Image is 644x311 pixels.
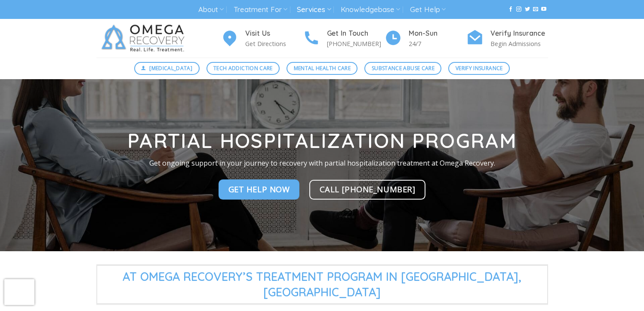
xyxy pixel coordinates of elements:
p: Get ongoing support in your journey to recovery with partial hospitalization treatment at Omega R... [90,158,555,169]
a: Follow on Twitter [525,6,530,12]
a: Visit Us Get Directions [221,28,303,49]
p: 24/7 [409,39,466,49]
h4: Get In Touch [327,28,385,39]
h4: Mon-Sun [409,28,466,39]
a: Knowledgebase [341,2,400,18]
p: [PHONE_NUMBER] [327,39,385,49]
a: Get Help [410,2,446,18]
span: Call [PHONE_NUMBER] [320,183,416,195]
a: Verify Insurance [448,62,510,75]
a: Mental Health Care [287,62,357,75]
a: Get In Touch [PHONE_NUMBER] [303,28,385,49]
a: Treatment For [234,2,287,18]
img: Omega Recovery [96,19,193,58]
span: Tech Addiction Care [213,64,273,72]
h4: Visit Us [245,28,303,39]
a: About [198,2,224,18]
h4: Verify Insurance [490,28,548,39]
a: Follow on YouTube [541,6,546,12]
a: Substance Abuse Care [364,62,441,75]
a: Tech Addiction Care [206,62,280,75]
a: Follow on Instagram [516,6,521,12]
span: Substance Abuse Care [372,64,434,72]
span: [MEDICAL_DATA] [149,64,192,72]
span: At Omega Recovery’s Treatment Program in [GEOGRAPHIC_DATA],[GEOGRAPHIC_DATA] [96,265,548,304]
span: Get Help Now [228,183,290,196]
a: Follow on Facebook [508,6,513,12]
a: [MEDICAL_DATA] [134,62,200,75]
a: Call [PHONE_NUMBER] [309,180,426,200]
a: Verify Insurance Begin Admissions [466,28,548,49]
p: Get Directions [245,39,303,49]
a: Services [297,2,331,18]
a: Get Help Now [219,180,300,200]
span: Verify Insurance [456,64,503,72]
p: Begin Admissions [490,39,548,49]
a: Send us an email [533,6,538,12]
strong: Partial Hospitalization Program [127,128,517,153]
span: Mental Health Care [294,64,351,72]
